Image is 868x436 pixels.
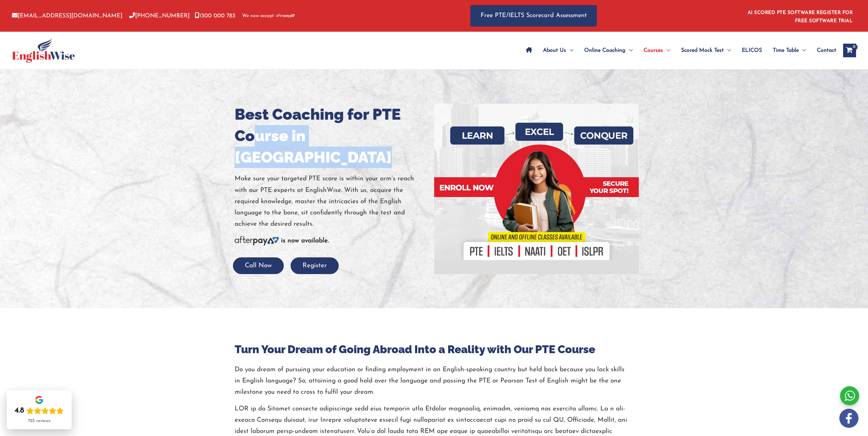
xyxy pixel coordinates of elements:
a: View Shopping Cart, empty [843,44,856,57]
span: Menu Toggle [799,39,806,62]
img: white-facebook.png [839,409,858,428]
div: 725 reviews [28,418,50,424]
span: Menu Toggle [626,39,633,62]
a: CoursesMenu Toggle [638,39,676,62]
h1: Best Coaching for PTE Course in [GEOGRAPHIC_DATA] [235,104,429,168]
h3: Turn Your Dream of Going Abroad Into a Reality with Our PTE Course [235,342,629,357]
a: Time TableMenu Toggle [767,39,811,62]
img: cropped-ew-logo [12,38,75,63]
span: Contact [817,39,836,62]
span: Time Table [773,39,799,62]
span: Menu Toggle [566,39,573,62]
a: Free PTE/IELTS Scorecard Assessment [470,5,597,27]
p: Make sure your targeted PTE score is within your arm’s reach with our PTE experts at EnglishWise.... [235,173,429,230]
b: is now available. [281,238,329,244]
span: Online Coaching [584,39,626,62]
a: Scored Mock TestMenu Toggle [676,39,736,62]
aside: Header Widget 1 [744,5,856,27]
span: Menu Toggle [663,39,670,62]
div: 4.8 [15,406,24,416]
a: About UsMenu Toggle [538,39,579,62]
span: About Us [543,39,566,62]
a: Online CoachingMenu Toggle [579,39,638,62]
a: [EMAIL_ADDRESS][DOMAIN_NAME] [12,13,122,19]
a: Call Now [233,262,284,269]
div: Rating: 4.8 out of 5 [15,406,64,416]
span: Courses [644,39,663,62]
span: ELICOS [742,39,762,62]
button: Register [291,257,339,274]
a: Register [291,262,339,269]
p: Do you dream of pursuing your education or finding employment in an English-speaking country but ... [235,364,629,398]
nav: Site Navigation: Main Menu [520,39,836,62]
img: Afterpay-Logo [235,236,279,245]
span: Menu Toggle [724,39,731,62]
a: AI SCORED PTE SOFTWARE REGISTER FOR FREE SOFTWARE TRIAL [748,10,853,24]
span: We now accept [242,13,274,19]
a: Contact [811,39,836,62]
a: 1300 000 783 [195,13,235,19]
span: Scored Mock Test [681,39,724,62]
img: Afterpay-Logo [276,14,295,18]
button: Call Now [233,257,284,274]
a: [PHONE_NUMBER] [129,13,190,19]
a: ELICOS [736,39,767,62]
